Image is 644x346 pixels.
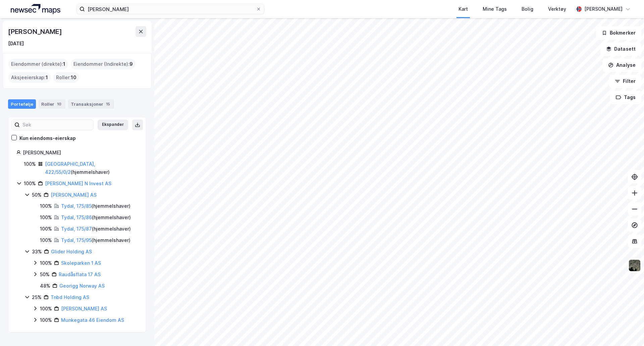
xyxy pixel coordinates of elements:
[61,260,101,266] a: Skoleparken 1 AS
[600,42,641,56] button: Datasett
[45,160,138,176] div: ( hjemmelshaver )
[8,59,68,69] div: Eiendommer (direkte) :
[459,5,468,13] div: Kart
[584,5,623,13] div: [PERSON_NAME]
[40,225,52,233] div: 100%
[548,5,566,13] div: Verktøy
[40,259,52,267] div: 100%
[40,270,50,279] div: 50%
[24,180,36,188] div: 100%
[51,249,92,254] a: Glider Holding AS
[68,99,114,109] div: Transaksjoner
[628,259,641,272] img: 9k=
[596,26,641,40] button: Bokmerker
[61,226,92,232] a: Tydal, 175/87
[129,60,133,68] span: 9
[45,181,111,186] a: [PERSON_NAME] N Invest AS
[32,248,42,256] div: 33%
[40,316,52,324] div: 100%
[51,294,89,300] a: Tnbd Holding AS
[39,99,65,109] div: Roller
[40,202,52,210] div: 100%
[610,91,641,104] button: Tags
[98,119,128,130] button: Ekspander
[32,293,42,301] div: 25%
[23,149,138,157] div: [PERSON_NAME]
[610,314,644,346] div: Kontrollprogram for chat
[8,99,36,109] div: Portefølje
[45,161,95,175] a: [GEOGRAPHIC_DATA], 422/55/0/2
[105,101,111,107] div: 15
[24,160,36,168] div: 100%
[85,4,256,14] input: Søk på adresse, matrikkel, gårdeiere, leietakere eller personer
[522,5,533,13] div: Bolig
[40,213,52,221] div: 100%
[61,214,92,220] a: Tydal, 175/86
[32,191,42,199] div: 50%
[602,58,641,72] button: Analyse
[11,4,60,14] img: logo.a4113a55bc3d86da70a041830d287a7e.svg
[19,134,76,142] div: Kun eiendoms-eierskap
[8,72,51,83] div: Aksjeeierskap :
[51,192,97,198] a: [PERSON_NAME] AS
[61,237,92,243] a: Tydal, 175/95
[8,40,24,48] div: [DATE]
[61,225,131,233] div: ( hjemmelshaver )
[61,213,131,221] div: ( hjemmelshaver )
[46,73,48,82] span: 1
[609,75,641,88] button: Filter
[610,314,644,346] iframe: Chat Widget
[40,282,50,290] div: 48%
[483,5,507,13] div: Mine Tags
[61,203,92,209] a: Tydal, 175/85
[59,283,105,289] a: Georigg Norway AS
[8,26,63,37] div: [PERSON_NAME]
[40,305,52,313] div: 100%
[61,306,107,311] a: [PERSON_NAME] AS
[20,120,93,130] input: Søk
[61,317,124,323] a: Munkegata 46 Eiendom AS
[56,101,63,107] div: 10
[61,236,130,244] div: ( hjemmelshaver )
[71,59,136,69] div: Eiendommer (Indirekte) :
[61,202,130,210] div: ( hjemmelshaver )
[53,72,79,83] div: Roller :
[59,271,101,277] a: Raudåsflata 17 AS
[71,73,76,82] span: 10
[40,236,52,244] div: 100%
[63,60,65,68] span: 1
